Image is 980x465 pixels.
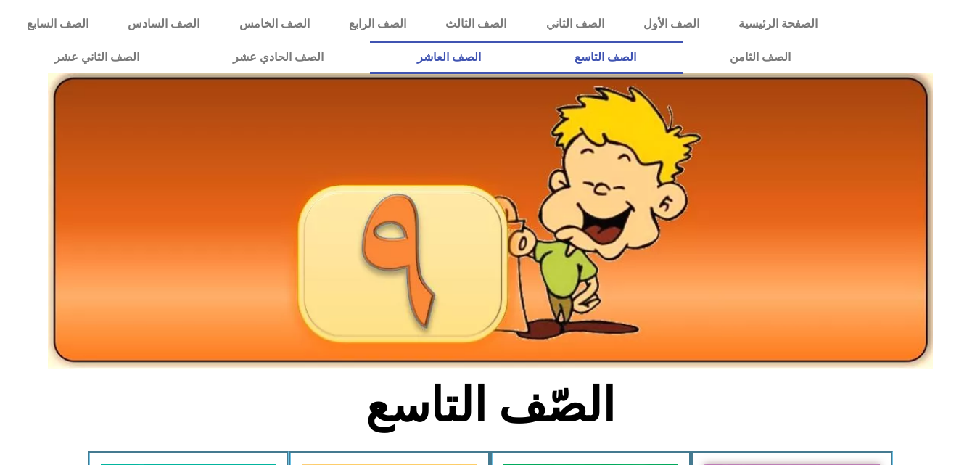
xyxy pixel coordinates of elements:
[220,7,329,41] a: الصف الخامس
[527,41,683,74] a: الصف التاسع
[683,41,837,74] a: الصف الثامن
[7,41,186,74] a: الصف الثاني عشر
[370,41,527,74] a: الصف العاشر
[250,377,730,434] h2: الصّف التاسع
[426,7,526,41] a: الصف الثالث
[624,7,719,41] a: الصف الأول
[108,7,219,41] a: الصف السادس
[186,41,370,74] a: الصف الحادي عشر
[719,7,837,41] a: الصفحة الرئيسية
[329,7,426,41] a: الصف الرابع
[527,7,624,41] a: الصف الثاني
[7,7,108,41] a: الصف السابع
